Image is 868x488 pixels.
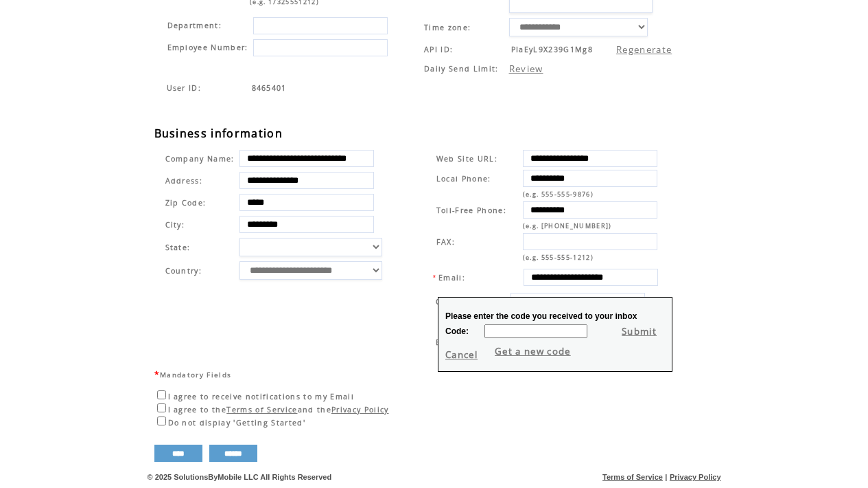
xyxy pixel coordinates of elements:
[616,43,672,56] a: Regenerate
[602,473,663,481] a: Terms of Service
[165,154,235,164] span: Company Name:
[165,266,202,276] span: Country:
[495,345,571,357] a: Get a new code
[445,311,637,321] span: Please enter the code you received to your inbox
[252,83,287,93] span: Indicates the agent code for sign up page with sales agent or reseller tracking code
[622,325,657,337] a: Submit
[424,45,453,54] span: API ID:
[523,221,612,230] span: (e.g. [PHONE_NUMBER])
[165,220,185,230] span: City:
[168,392,355,401] span: I agree to receive notifications to my Email
[670,473,721,481] a: Privacy Policy
[168,405,227,414] span: I agree to the
[445,326,469,336] span: Code:
[445,348,478,361] a: Cancel
[436,206,506,215] span: Toll-Free Phone:
[148,473,332,481] span: © 2025 SolutionsByMobile LLC All Rights Reserved
[436,337,494,347] span: Billing Email:
[154,126,283,141] span: Business information
[165,198,207,208] span: Zip Code:
[165,243,235,252] span: State:
[523,190,594,199] span: (e.g. 555-555-9876)
[436,174,491,184] span: Local Phone:
[167,43,248,52] span: Employee Number:
[165,176,203,186] span: Address:
[167,83,202,93] span: Indicates the agent code for sign up page with sales agent or reseller tracking code
[298,405,331,414] span: and the
[424,64,499,74] span: Daily Send Limit:
[511,45,593,54] span: PIaEyL9X239G1Mg8
[160,370,231,379] span: Mandatory Fields
[436,297,481,307] span: CC Emails:
[168,418,306,428] span: Do not display 'Getting Started'
[665,473,667,481] span: |
[331,405,389,414] a: Privacy Policy
[167,21,222,30] span: Department:
[438,273,465,282] span: Email:
[226,405,297,414] a: Terms of Service
[509,63,543,75] a: Review
[523,253,594,262] span: (e.g. 555-555-1212)
[436,237,455,247] span: FAX:
[424,23,471,32] span: Time zone:
[436,154,497,164] span: Web Site URL:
